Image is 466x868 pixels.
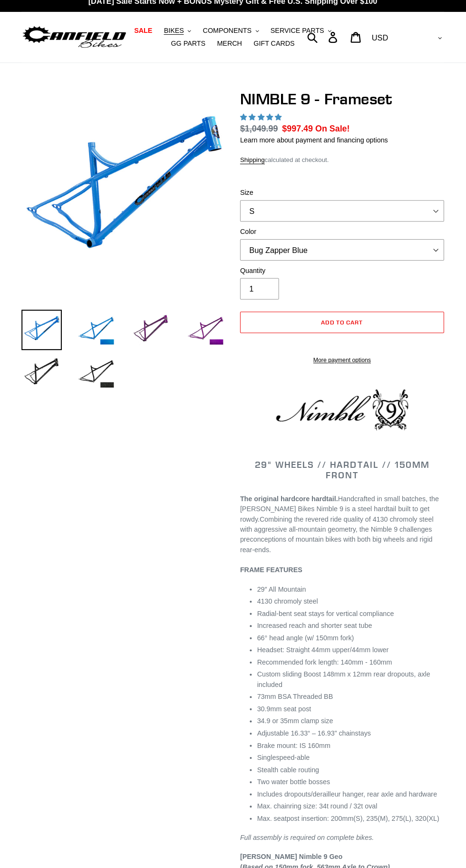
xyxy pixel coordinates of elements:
span: COMPONENTS [204,35,251,43]
img: Canfield Bikes [26,33,130,59]
span: Max. seatpost insertion: 200mm(S), 235(M), 275(L), 320(XL) [257,807,435,814]
span: Stealth cable routing [257,759,318,767]
span: Recommended fork length: 140mm - 160mm [257,654,389,661]
i: Based on 150mm fork, 563mm Axle to Crown) [243,854,387,862]
span: 4.89 stars [240,120,283,128]
button: BIKES [161,33,197,46]
span: 66° head angle (w/ 150mm fork) [257,630,351,637]
span: Adjustable 16.33“ – 16.93” chainstays [257,723,368,731]
label: Color [240,231,440,241]
span: $997.49 [282,131,311,140]
li: Brake mount: IS 160mm [257,734,440,744]
span: MERCH [218,48,242,56]
button: Add to cart [240,314,440,335]
img: Load image into Gallery viewer, NIMBLE 9 - Frameset [80,313,119,352]
span: Increased reach and shorter seat tube [257,618,369,626]
strong: The original hardcore hardtail. [240,494,336,501]
span: GG PARTS [173,48,206,56]
a: GG PARTS [168,46,211,59]
a: SALE [132,33,159,46]
span: Combining the revered ride quality of 4130 chromoly steel with aggressive all-mountain geometry, ... [240,514,429,551]
em: Full assembly is required on complete bikes. [240,825,371,833]
span: Radial-bent seat stays for vertical compliance [257,606,391,614]
label: Quantity [240,269,440,279]
s: $1,049.99 [240,131,277,140]
span: SALE [136,35,154,43]
span: 4130 chromoly steel [257,594,316,602]
a: Learn more about payment and financing options [240,142,385,150]
span: 34.9 or 35mm clamp size [257,711,331,719]
img: Load image into Gallery viewer, NIMBLE 9 - Frameset [26,313,66,352]
img: Load image into Gallery viewer, NIMBLE 9 - Frameset [133,313,173,352]
img: Load image into Gallery viewer, NIMBLE 9 - Frameset [187,313,226,352]
span: GIFT CARDS [253,48,294,56]
h1: NIMBLE 9 - Frameset [240,97,440,115]
span: 29" WHEELS // HARDTAIL // 150MM FRONT [254,459,426,480]
span: Handcrafted in small batches, the [PERSON_NAME] Bikes Nimble 9 is a steel hardtail built to get r... [240,494,435,521]
a: MERCH [213,46,247,59]
span: 30.9mm seat post [257,699,310,707]
img: Load image into Gallery viewer, NIMBLE 9 - Frameset [26,355,66,394]
b: [PERSON_NAME] Nimble 9 Geo ( [240,844,340,862]
span: Singlespeed-able [257,747,308,755]
img: Load image into Gallery viewer, NIMBLE 9 - Frameset [80,355,119,394]
li: Two water bottle bosses [257,770,440,780]
span: On Sale! [314,129,348,141]
span: SERVICE PARTS [270,35,322,43]
span: Add to cart [320,321,361,328]
label: Size [240,193,440,203]
button: SERVICE PARTS [265,33,334,46]
button: COMPONENTS [199,33,263,46]
span: Headset: Straight 44mm upper/44mm lower [257,642,386,649]
a: More payment options [240,358,440,366]
span: BIKES [165,35,185,43]
span: Max. chainring size: 34t round / 32t oval [257,795,374,802]
b: FRAME FEATURES [240,563,301,571]
span: 29″ All Mountain [257,582,305,590]
span: 73mm BSA Threaded BB [257,687,331,695]
span: Includes dropouts/derailleur hanger, rear axle and hardware [257,783,433,790]
a: Shipping [240,162,264,170]
div: calculated at checkout. [240,161,440,171]
a: GIFT CARDS [249,46,299,59]
span: Custom sliding Boost 148mm x 12mm rear dropouts, axle included [257,666,426,683]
